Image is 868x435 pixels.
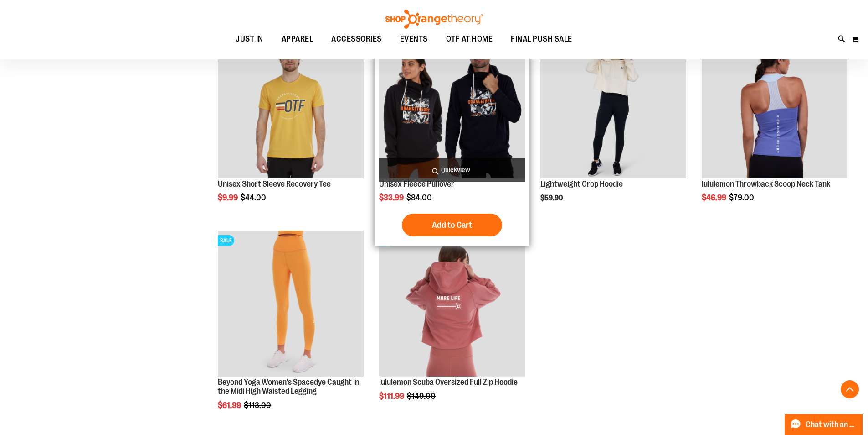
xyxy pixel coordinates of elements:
div: product [375,28,529,246]
span: $9.99 [218,193,239,202]
a: Lightweight Crop Hoodie [540,179,623,189]
img: Product image for lululemon Scuba Oversized Full Zip Hoodie [379,231,525,377]
a: lululemon Throwback Scoop Neck Tank [702,179,830,189]
a: Beyond Yoga Women's Spacedye Caught in the Midi High Waisted Legging [218,377,359,396]
img: Product image for lululemon Throwback Scoop Neck Tank [702,32,847,178]
a: Lightweight Crop Hoodie [540,32,686,180]
img: Product image for Beyond Yoga Womens Spacedye Caught in the Midi High Waisted Legging [218,231,364,377]
a: Unisex Fleece Pullover [379,179,454,189]
a: Product image for Beyond Yoga Womens Spacedye Caught in the Midi High Waisted LeggingSALE [218,231,364,378]
button: Chat with an Expert [785,414,863,435]
a: EVENTS [391,29,437,50]
span: $59.90 [540,194,564,202]
div: product [375,226,529,424]
span: SALE [218,235,234,246]
span: APPAREL [282,29,313,49]
span: $46.99 [702,193,728,202]
span: Add to Cart [432,220,472,230]
span: EVENTS [400,29,428,49]
a: Product image for lululemon Scuba Oversized Full Zip HoodieSALE [379,231,525,378]
span: JUST IN [236,29,263,49]
button: Back To Top [841,380,859,398]
a: JUST IN [226,29,272,50]
span: $84.00 [406,193,433,202]
span: $149.00 [407,392,437,401]
a: APPAREL [272,29,323,50]
a: lululemon Scuba Oversized Full Zip Hoodie [379,377,518,387]
img: Product image for Unisex Fleece Pullover [379,32,525,178]
span: $44.00 [241,193,267,202]
a: OTF AT HOME [437,29,502,50]
div: product [697,28,852,226]
a: Product image for lululemon Throwback Scoop Neck Tank [702,32,847,180]
a: Unisex Short Sleeve Recovery Tee [218,179,331,189]
span: $79.00 [729,193,755,202]
span: ACCESSORIES [331,29,382,49]
div: product [536,28,691,226]
span: $33.99 [379,193,405,202]
a: Product image for Unisex Fleece PulloverSALE [379,32,525,180]
img: Product image for Unisex Short Sleeve Recovery Tee [218,32,364,178]
div: product [213,28,368,226]
img: Lightweight Crop Hoodie [540,32,686,178]
a: ACCESSORIES [322,29,391,50]
a: Product image for Unisex Short Sleeve Recovery Tee [218,32,364,180]
button: Add to Cart [402,214,502,236]
a: FINAL PUSH SALE [502,29,581,50]
a: Quickview [379,158,525,182]
span: $111.99 [379,392,406,401]
img: Shop Orangetheory [384,10,484,29]
span: OTF AT HOME [446,29,493,49]
span: Chat with an Expert [806,420,857,429]
span: $113.00 [244,401,272,410]
span: $61.99 [218,401,242,410]
div: product [213,226,368,433]
span: FINAL PUSH SALE [511,29,572,49]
